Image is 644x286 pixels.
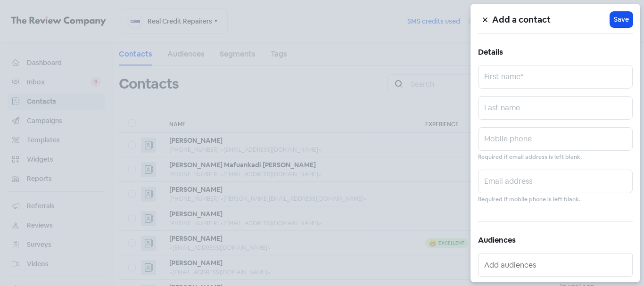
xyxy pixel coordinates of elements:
button: Save [610,12,633,27]
input: First name [478,65,633,89]
span: Save [614,15,629,25]
input: Last name [478,96,633,120]
h5: Details [478,45,633,59]
h5: Audiences [478,233,633,247]
small: Required if mobile phone is left blank. [478,195,580,204]
h5: Add a contact [492,13,610,27]
input: Email address [478,170,633,193]
small: Required if email address is left blank. [478,153,582,162]
input: Mobile phone [478,127,633,151]
input: Add audiences [484,257,628,272]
